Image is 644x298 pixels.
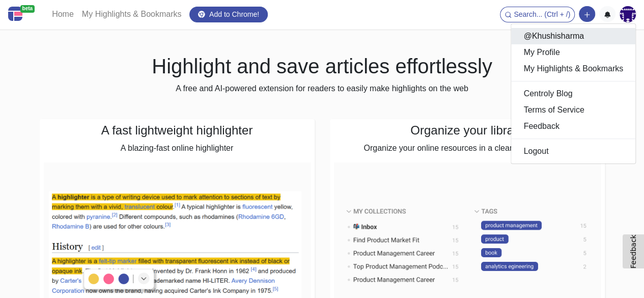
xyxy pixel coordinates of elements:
[514,10,570,18] span: Search... (Ctrl + /)
[40,54,605,78] h1: Highlight and save articles effortlessly
[44,123,311,138] h4: A fast lightweight highlighter
[511,102,635,118] a: Terms of Service
[334,142,601,154] p: Organize your online resources in a clean visual interface
[500,7,575,22] button: Search... (Ctrl + /)
[20,5,35,13] span: beta
[511,118,635,134] a: Feedback
[78,4,186,24] a: My Highlights & Bookmarks
[511,28,635,44] a: @Khushisharma
[48,4,78,24] a: Home
[511,86,635,102] a: Centroly Blog
[40,83,605,95] p: A free and AI-powered extension for readers to easily make highlights on the web
[8,7,22,21] img: Centroly
[629,234,637,268] span: Feedback
[189,7,268,22] a: Add to Chrome!
[511,61,635,77] a: My Highlights & Bookmarks
[8,4,40,25] a: beta
[620,6,636,22] img: Khushisharma
[44,142,311,154] p: A blazing-fast online highlighter
[511,143,635,159] a: Logout
[334,123,601,138] h4: Organize your library
[511,44,635,61] a: My Profile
